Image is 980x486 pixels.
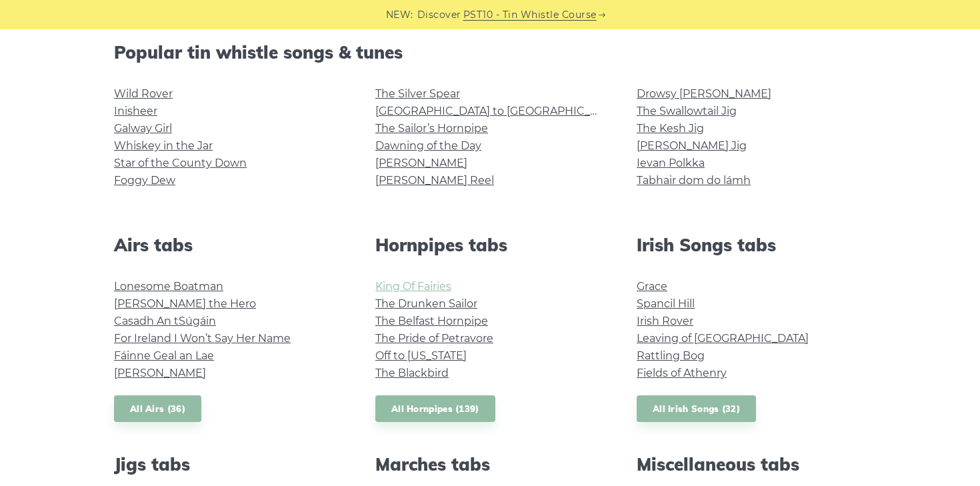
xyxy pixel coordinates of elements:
a: The Pride of Petravore [375,332,493,345]
a: All Irish Songs (32) [637,395,756,423]
a: Inisheer [114,105,157,117]
a: All Airs (36) [114,395,201,423]
a: Grace [637,280,667,293]
a: Tabhair dom do lámh [637,174,751,187]
a: [GEOGRAPHIC_DATA] to [GEOGRAPHIC_DATA] [375,105,621,117]
a: The Blackbird [375,367,449,379]
a: [PERSON_NAME] [375,157,467,169]
a: [PERSON_NAME] [114,367,206,379]
a: The Sailor’s Hornpipe [375,122,488,135]
a: [PERSON_NAME] the Hero [114,297,256,310]
a: PST10 - Tin Whistle Course [463,7,597,23]
h2: Popular tin whistle songs & tunes [114,42,866,63]
a: Galway Girl [114,122,172,135]
a: The Drunken Sailor [375,297,477,310]
a: [PERSON_NAME] Reel [375,174,494,187]
a: Casadh An tSúgáin [114,315,216,327]
a: The Belfast Hornpipe [375,315,488,327]
h2: Airs tabs [114,235,343,255]
a: Wild Rover [114,87,173,100]
span: Discover [417,7,461,23]
a: Spancil Hill [637,297,695,310]
h2: Miscellaneous tabs [637,454,866,475]
a: Irish Rover [637,315,693,327]
a: Star of the County Down [114,157,247,169]
a: Fields of Athenry [637,367,727,379]
a: All Hornpipes (139) [375,395,495,423]
a: Dawning of the Day [375,139,481,152]
h2: Marches tabs [375,454,605,475]
h2: Hornpipes tabs [375,235,605,255]
a: The Silver Spear [375,87,460,100]
h2: Irish Songs tabs [637,235,866,255]
a: The Kesh Jig [637,122,704,135]
a: Fáinne Geal an Lae [114,349,214,362]
a: Lonesome Boatman [114,280,223,293]
h2: Jigs tabs [114,454,343,475]
a: Drowsy [PERSON_NAME] [637,87,771,100]
a: Ievan Polkka [637,157,705,169]
a: For Ireland I Won’t Say Her Name [114,332,291,345]
a: Foggy Dew [114,174,175,187]
a: [PERSON_NAME] Jig [637,139,747,152]
a: Whiskey in the Jar [114,139,213,152]
a: The Swallowtail Jig [637,105,737,117]
a: King Of Fairies [375,280,451,293]
a: Leaving of [GEOGRAPHIC_DATA] [637,332,809,345]
a: Off to [US_STATE] [375,349,467,362]
a: Rattling Bog [637,349,705,362]
span: NEW: [386,7,413,23]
